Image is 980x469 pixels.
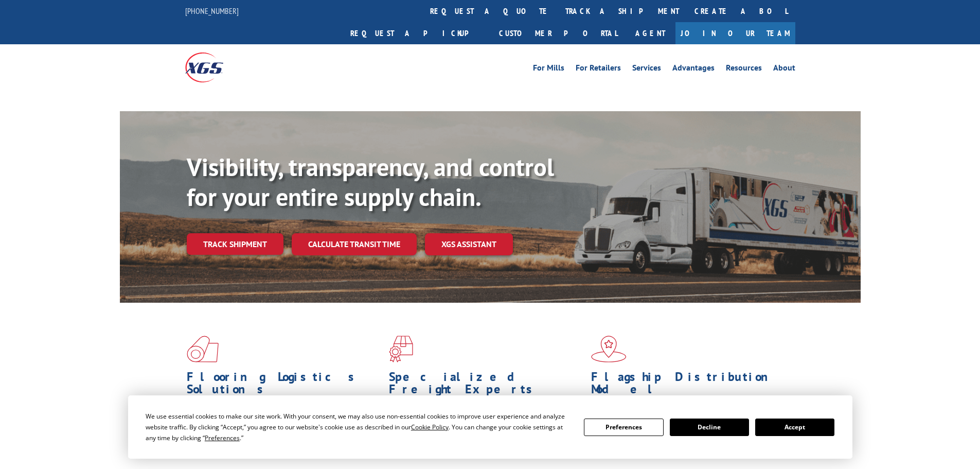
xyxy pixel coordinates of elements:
[185,6,239,16] a: [PHONE_NUMBER]
[591,371,786,401] h1: Flagship Distribution Model
[205,433,240,442] span: Preferences
[755,419,834,436] button: Accept
[491,22,625,44] a: Customer Portal
[773,64,795,75] a: About
[625,22,675,44] a: Agent
[187,233,283,255] a: Track shipment
[591,336,627,362] img: xgs-icon-flagship-distribution-model-red
[584,419,663,436] button: Preferences
[632,64,661,75] a: Services
[343,22,491,44] a: Request a pickup
[675,22,795,44] a: Join Our Team
[389,336,413,362] img: xgs-icon-focused-on-flooring-red
[146,411,572,443] div: We use essential cookies to make our site work. With your consent, we may also use non-essential ...
[425,233,513,255] a: XGS ASSISTANT
[726,64,762,75] a: Resources
[187,151,554,213] b: Visibility, transparency, and control for your entire supply chain.
[187,371,381,401] h1: Flooring Logistics Solutions
[292,233,417,255] a: Calculate transit time
[389,371,583,401] h1: Specialized Freight Experts
[533,64,564,75] a: For Mills
[128,395,852,459] div: Cookie Consent Prompt
[411,423,449,431] span: Cookie Policy
[576,64,621,75] a: For Retailers
[672,64,715,75] a: Advantages
[670,419,749,436] button: Decline
[187,336,219,362] img: xgs-icon-total-supply-chain-intelligence-red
